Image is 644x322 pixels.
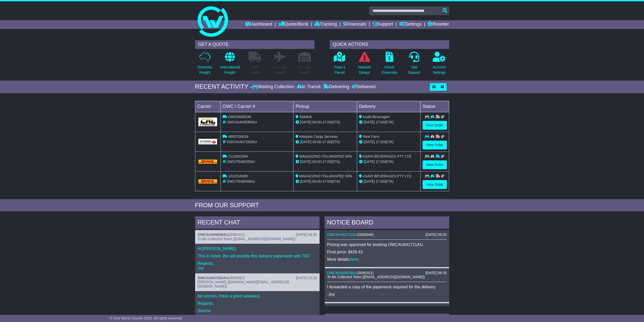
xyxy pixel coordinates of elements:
a: Dashboard [245,20,272,29]
div: - (ETA) [296,179,355,184]
div: QUICK ACTIONS [330,40,449,49]
div: [DATE] 09:20 [425,233,446,237]
p: Hi [PERSON_NAME], [198,246,317,251]
div: (ETA) [359,179,418,184]
div: (ETA) [359,120,418,125]
td: Pickup [294,101,357,112]
a: Quote/Book [278,20,308,29]
span: WRD700018 [228,135,248,139]
p: Pricing was approved for booking OWCAU641721AU. [327,242,447,247]
span: [DATE] [364,160,375,164]
span: OWCAU645080AU [226,120,257,124]
span: 17:00 [322,160,331,164]
p: Air / Sea Depot [298,65,311,75]
span: 17:00 [322,140,331,144]
span: 3040046 [359,233,372,237]
span: 3039457 [230,276,243,280]
div: (ETA) [359,139,418,145]
span: 17:00 [376,179,385,183]
p: Network Delays [358,65,371,75]
span: [DATE] [364,120,375,124]
div: [DATE] 08:30 [296,233,317,237]
p: Final price: $426.43. [327,250,447,254]
span: OWCIT648939AU [226,179,255,183]
a: CheckFinancials [381,51,398,78]
td: Status [420,101,449,112]
img: DHL.png [198,179,217,183]
span: 17:00 [322,120,331,124]
a: View Order [423,121,447,130]
p: Get Support [408,65,420,75]
a: DomesticFreight [197,51,212,78]
a: Track aParcel [334,51,346,78]
div: ( ) [198,276,317,280]
a: Reseller [428,20,449,29]
a: View Order [423,160,447,169]
span: To Be Collected Team ([EMAIL_ADDRESS][DOMAIN_NAME]) [327,275,425,279]
span: [PERSON_NAME] ([DOMAIN_NAME][EMAIL_ADDRESS][DOMAIN_NAME]) [198,280,289,288]
div: Waiting Collection [252,84,295,90]
span: Interport Cargo Services [299,135,338,139]
p: No worries. Have a good weekend. [198,294,317,298]
span: 1312516995 [228,174,248,178]
div: NOTICE BOARD [325,216,449,230]
a: OWCIT646035AU [327,306,356,310]
div: FROM OUR SUPPORT [195,202,449,209]
span: OWCAU647283AU [226,140,257,144]
span: 3040321 [230,233,243,237]
td: Carrier [195,101,220,112]
a: OWCAU649028AU [198,233,228,237]
div: ( ) [198,233,317,237]
a: OWCAU649028AU [327,271,358,275]
img: GetCarrierServiceLogo [198,118,217,126]
span: 17:00 [376,160,385,164]
span: 17:00 [376,140,385,144]
a: GetSupport [408,51,421,78]
span: 3040321 [359,271,372,275]
span: Nest Farm [363,135,379,139]
span: 7112641594 [228,154,248,158]
span: 3040269 [357,306,371,310]
div: In Transit [296,84,322,90]
span: MAGAZZINO ITALIANSPED SPA [299,174,352,178]
p: Full Loads [248,65,261,75]
a: AccountSettings [432,51,446,78]
p: Track a Parcel [334,65,345,75]
a: Settings [399,20,422,29]
a: here [350,257,358,261]
div: ( ) [327,306,447,310]
p: Regards, [198,301,317,306]
span: 09:00 [312,179,321,183]
p: -Joy [327,292,447,297]
span: OWCR000236 [228,115,251,119]
p: Regards, Joy [198,261,317,271]
a: NetworkDelays [358,51,371,78]
div: [DATE] 15:29 [296,276,317,280]
span: © One World Courier 2025. All rights reserved. [110,316,183,320]
div: RECENT ACTIVITY - [195,83,252,90]
p: This is noted. We will provide this delivery paperwork with TNT. [198,254,317,258]
p: Air & Sea Freight [272,65,287,75]
div: Delivering [322,84,350,90]
div: RECENT CHAT [195,216,320,230]
div: (ETA) [359,159,418,164]
div: [DATE] 15:20 [425,306,446,310]
span: [DATE] [300,160,311,164]
a: Support [372,20,393,29]
div: - (ETA) [296,159,355,164]
div: ( ) [327,233,447,237]
div: Delivered [350,84,376,90]
p: Jemma [198,308,317,313]
p: More details: . [327,257,447,262]
div: GET A QUOTE [195,40,315,49]
img: DHL.png [198,160,217,164]
span: [DATE] [364,179,375,183]
p: I forwarded a copy of the paperwork required for the delivery. [327,285,447,289]
a: InternationalFreight [220,51,240,78]
div: ( ) [327,271,447,275]
span: [DATE] [364,140,375,144]
span: 09:00 [312,160,321,164]
div: - (ETA) [296,139,355,145]
span: [DATE] [300,179,311,183]
span: 17:00 [376,120,385,124]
